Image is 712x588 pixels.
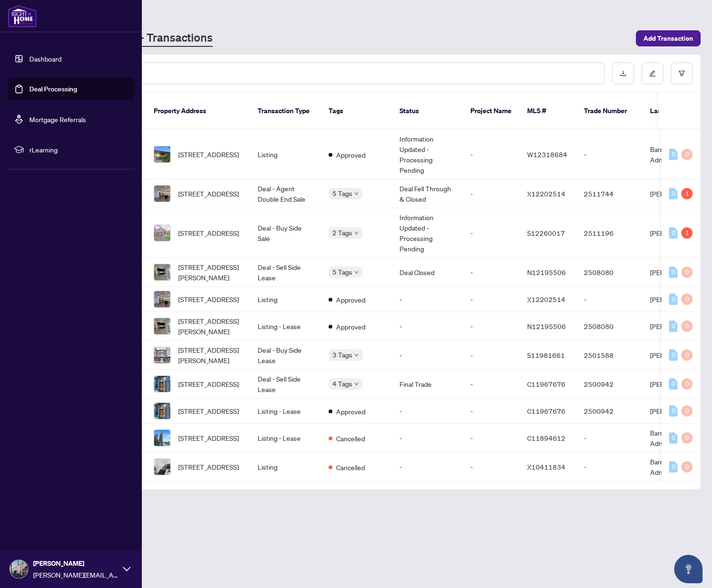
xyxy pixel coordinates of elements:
[636,30,701,46] button: Add Transaction
[250,93,321,130] th: Transaction Type
[576,399,643,424] td: 2500942
[354,270,359,275] span: down
[178,262,243,283] span: [STREET_ADDRESS][PERSON_NAME]
[392,208,463,258] td: Information Updated - Processing Pending
[527,463,565,471] span: X10411834
[681,227,693,239] div: 1
[669,349,677,361] div: 0
[527,189,565,198] span: X12202514
[154,225,170,241] img: thumbnail-img
[576,130,643,179] td: -
[354,353,359,357] span: down
[392,399,463,424] td: -
[154,186,170,202] img: thumbnail-img
[154,403,170,419] img: thumbnail-img
[669,227,677,239] div: 0
[527,380,565,388] span: C11967676
[332,349,352,360] span: 3 Tags
[527,351,565,359] span: S11981661
[392,130,463,179] td: Information Updated - Processing Pending
[681,432,693,444] div: 0
[681,188,693,199] div: 1
[463,179,520,208] td: -
[669,461,677,472] div: 0
[527,407,565,415] span: C11967676
[336,462,365,472] span: Cancelled
[392,370,463,399] td: Final Trade
[463,453,520,481] td: -
[154,146,170,162] img: thumbnail-img
[178,345,243,365] span: [STREET_ADDRESS][PERSON_NAME]
[321,93,392,130] th: Tags
[527,150,567,159] span: W12318684
[332,227,352,238] span: 2 Tags
[154,347,170,363] img: thumbnail-img
[681,149,693,160] div: 0
[681,461,693,472] div: 0
[669,321,677,332] div: 0
[671,62,693,84] button: filter
[527,229,565,237] span: S12260017
[154,459,170,475] img: thumbnail-img
[250,179,321,208] td: Deal - Agent Double End Sale
[463,312,520,341] td: -
[681,321,693,332] div: 0
[612,62,634,84] button: download
[154,376,170,392] img: thumbnail-img
[669,432,677,444] div: 0
[576,287,643,312] td: -
[576,93,643,130] th: Trade Number
[33,558,118,569] span: [PERSON_NAME]
[336,150,365,160] span: Approved
[392,424,463,453] td: -
[29,85,77,93] a: Deal Processing
[674,555,703,583] button: Open asap
[642,62,663,84] button: edit
[332,188,352,199] span: 5 Tags
[178,294,239,304] span: [STREET_ADDRESS]
[154,318,170,334] img: thumbnail-img
[392,312,463,341] td: -
[576,208,643,258] td: 2511196
[250,312,321,341] td: Listing - Lease
[463,93,520,130] th: Project Name
[250,424,321,453] td: Listing - Lease
[332,267,352,277] span: 5 Tags
[392,258,463,287] td: Deal Closed
[576,370,643,399] td: 2500942
[250,287,321,312] td: Listing
[336,321,365,332] span: Approved
[178,188,239,199] span: [STREET_ADDRESS]
[463,399,520,424] td: -
[576,341,643,370] td: 2501588
[178,149,239,160] span: [STREET_ADDRESS]
[463,370,520,399] td: -
[250,341,321,370] td: Deal - Buy Side Lease
[178,316,243,337] span: [STREET_ADDRESS][PERSON_NAME]
[250,130,321,179] td: Listing
[354,191,359,196] span: down
[463,208,520,258] td: -
[332,378,352,389] span: 4 Tags
[678,70,685,77] span: filter
[336,406,365,417] span: Approved
[649,70,656,77] span: edit
[576,312,643,341] td: 2508080
[576,179,643,208] td: 2511744
[154,291,170,307] img: thumbnail-img
[669,378,677,390] div: 0
[29,115,86,124] a: Mortgage Referrals
[250,453,321,481] td: Listing
[10,560,28,578] img: Profile Icon
[250,258,321,287] td: Deal - Sell Side Lease
[146,93,250,130] th: Property Address
[620,70,626,77] span: download
[681,405,693,417] div: 0
[527,268,566,276] span: N12195506
[643,31,693,46] span: Add Transaction
[354,382,359,386] span: down
[33,570,118,580] span: [PERSON_NAME][EMAIL_ADDRESS][PERSON_NAME][DOMAIN_NAME]
[669,405,677,417] div: 0
[250,399,321,424] td: Listing - Lease
[576,453,643,481] td: -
